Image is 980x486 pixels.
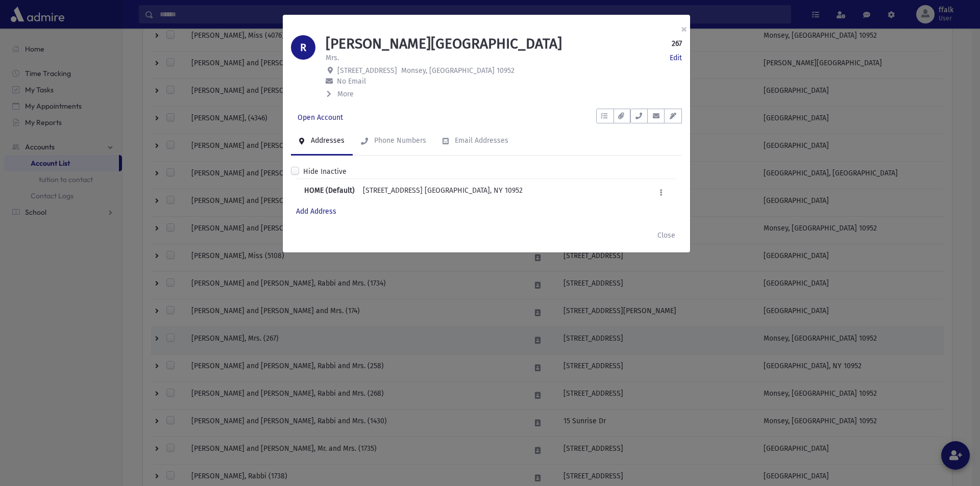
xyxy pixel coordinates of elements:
div: [STREET_ADDRESS] [GEOGRAPHIC_DATA], NY 10952 [363,185,523,200]
strong: 267 [672,38,682,49]
div: Phone Numbers [372,136,426,145]
span: More [337,90,354,98]
div: R [291,35,315,60]
button: Close [651,226,682,244]
button: × [673,15,695,43]
span: No Email [337,77,366,86]
span: Monsey, [GEOGRAPHIC_DATA] 10952 [401,66,514,75]
span: [STREET_ADDRESS] [337,66,397,75]
h1: [PERSON_NAME][GEOGRAPHIC_DATA] [326,35,562,53]
a: Email Addresses [434,127,517,156]
div: Email Addresses [453,136,508,145]
a: Add Address [296,207,336,216]
p: Mrs. [326,53,339,63]
a: Phone Numbers [353,127,434,156]
b: HOME (Default) [304,185,355,200]
div: Addresses [309,136,345,145]
button: More [326,89,355,99]
a: Open Account [291,109,350,127]
label: Hide Inactive [303,166,347,177]
a: Edit [670,53,682,63]
a: Addresses [291,127,353,156]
